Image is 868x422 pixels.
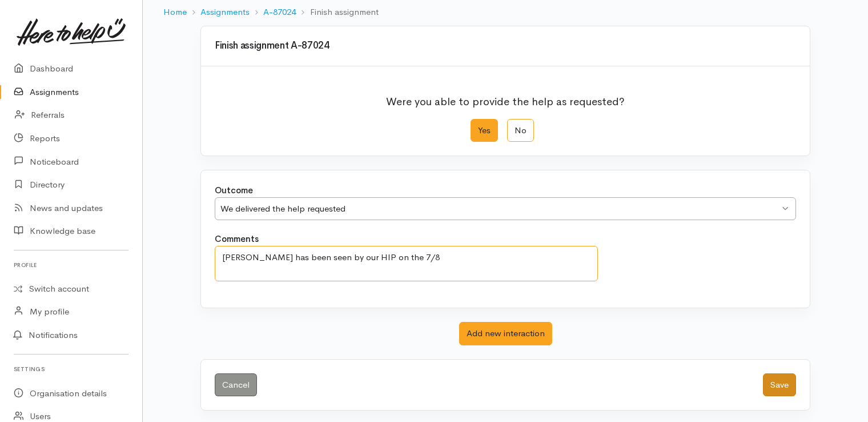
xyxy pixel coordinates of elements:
button: Add new interaction [459,322,552,345]
label: Outcome [215,184,253,197]
a: A-87024 [263,6,296,19]
a: Cancel [215,373,257,397]
a: Home [163,6,187,19]
a: Assignments [200,6,250,19]
button: Save [763,373,796,397]
h6: Profile [14,257,128,273]
h3: Finish assignment A-87024 [215,41,796,51]
p: Were you able to provide the help as requested? [386,87,625,110]
h6: Settings [14,361,128,377]
div: We delivered the help requested [220,202,779,216]
label: No [507,119,534,142]
label: Yes [471,119,498,142]
li: Finish assignment [296,6,378,19]
label: Comments [215,233,259,246]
